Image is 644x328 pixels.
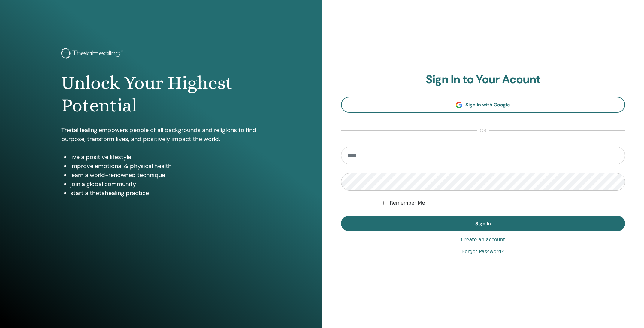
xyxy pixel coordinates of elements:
span: Sign In [475,220,491,227]
label: Remember Me [390,199,425,207]
button: Sign In [341,216,625,231]
li: learn a world-renowned technique [70,170,261,179]
li: improve emotional & physical health [70,161,261,170]
span: or [477,127,489,134]
h1: Unlock Your Highest Potential [61,72,261,117]
div: Keep me authenticated indefinitely or until I manually logout [383,199,625,207]
p: ThetaHealing empowers people of all backgrounds and religions to find purpose, transform lives, a... [61,126,261,143]
h2: Sign In to Your Acount [341,73,625,87]
li: start a thetahealing practice [70,188,261,197]
a: Sign In with Google [341,97,625,113]
span: Sign In with Google [465,102,510,108]
a: Create an account [461,236,505,243]
a: Forgot Password? [462,248,504,255]
li: live a positive lifestyle [70,152,261,161]
li: join a global community [70,179,261,188]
